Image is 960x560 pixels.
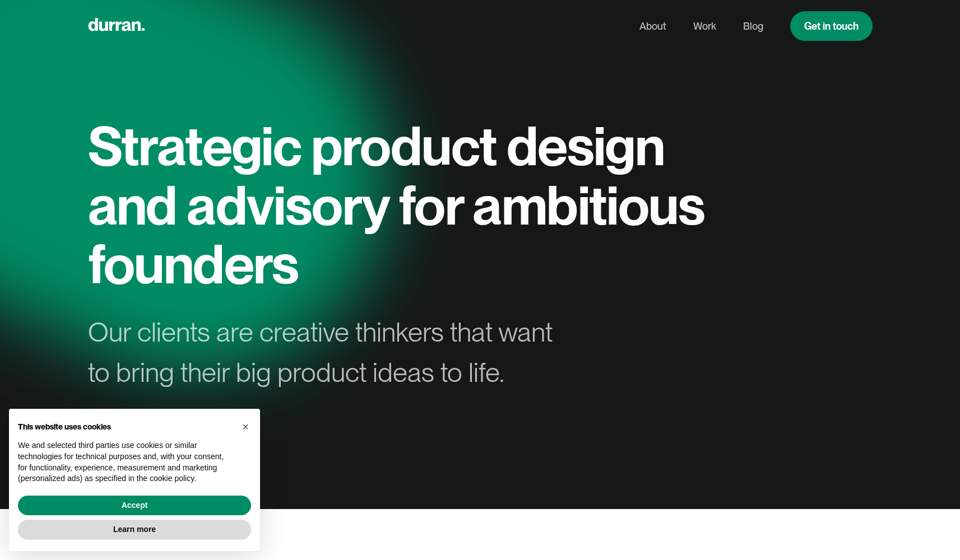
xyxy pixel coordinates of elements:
[236,418,254,436] button: Close this notice
[88,312,572,393] div: Our clients are creative thinkers that want to bring their big product ideas to life.
[88,116,716,294] h1: Strategic product design and advisory for ambitious founders
[18,496,251,516] button: Accept
[18,422,233,432] h2: This website uses cookies
[639,16,666,37] a: About
[693,16,716,37] a: Work
[18,520,251,540] button: Learn more
[88,15,145,37] a: home
[18,440,233,484] p: We and selected third parties use cookies or similar technologies for technical purposes and, wit...
[743,16,763,37] a: Blog
[242,421,249,433] span: ×
[790,11,873,41] a: Get in touch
